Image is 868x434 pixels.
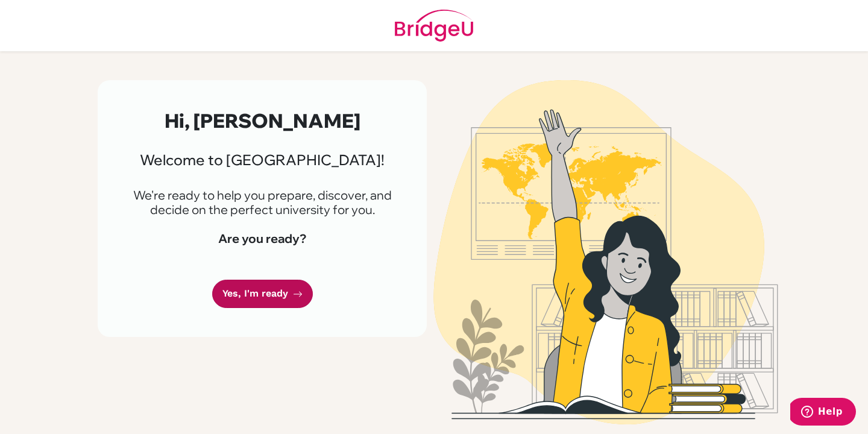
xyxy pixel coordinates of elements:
[127,109,398,132] h2: Hi, [PERSON_NAME]
[127,188,398,217] p: We're ready to help you prepare, discover, and decide on the perfect university for you.
[790,398,856,428] iframe: Opens a widget where you can find more information
[127,151,398,169] h3: Welcome to [GEOGRAPHIC_DATA]!
[127,231,398,246] h4: Are you ready?
[212,280,313,308] a: Yes, I'm ready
